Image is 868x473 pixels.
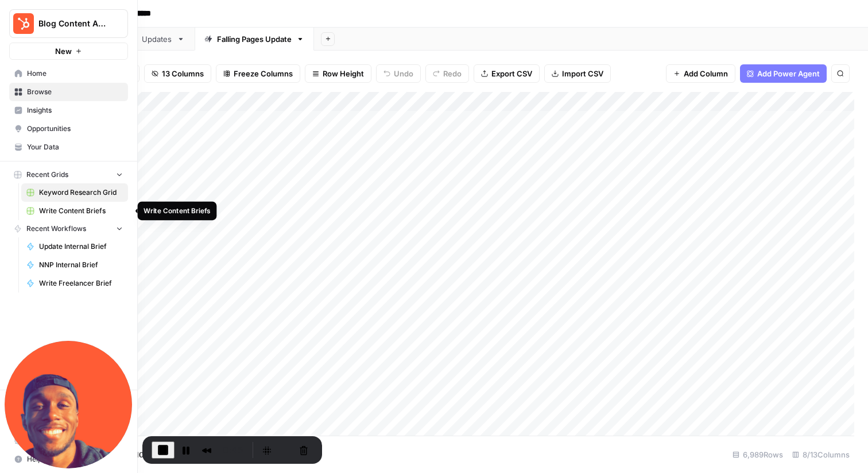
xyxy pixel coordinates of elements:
[21,256,128,274] a: NNP Internal Brief
[562,68,603,79] span: Import CSV
[27,105,123,116] span: Insights
[39,187,123,198] span: Keyword Research Grid
[9,64,128,83] a: Home
[216,64,300,83] button: Freeze Columns
[9,83,128,101] a: Browse
[38,18,108,29] span: Blog Content Action Plan
[491,68,532,79] span: Export CSV
[21,274,128,293] a: Write Freelancer Brief
[9,9,128,38] button: Workspace: Blog Content Action Plan
[740,64,827,83] button: Add Power Agent
[21,237,128,256] a: Update Internal Brief
[234,68,293,79] span: Freeze Columns
[728,445,788,464] div: 6,989 Rows
[394,68,413,79] span: Undo
[305,64,371,83] button: Row Height
[474,64,540,83] button: Export CSV
[9,43,128,60] button: New
[757,68,820,79] span: Add Power Agent
[217,33,292,45] div: Falling Pages Update
[9,220,128,237] button: Recent Workflows
[142,33,172,45] div: Updates
[544,64,611,83] button: Import CSV
[425,64,469,83] button: Redo
[119,28,195,51] a: Updates
[666,64,735,83] button: Add Column
[27,68,123,79] span: Home
[27,124,123,134] span: Opportunities
[9,138,128,156] a: Your Data
[9,101,128,120] a: Insights
[39,241,123,252] span: Update Internal Brief
[684,68,728,79] span: Add Column
[9,166,128,183] button: Recent Grids
[27,87,123,97] span: Browse
[13,13,34,34] img: Blog Content Action Plan Logo
[21,183,128,202] a: Keyword Research Grid
[39,206,123,216] span: Write Content Briefs
[21,202,128,220] a: Write Content Briefs
[9,120,128,138] a: Opportunities
[26,224,86,234] span: Recent Workflows
[195,28,314,51] a: Falling Pages Update
[788,445,854,464] div: 8/13 Columns
[39,278,123,289] span: Write Freelancer Brief
[443,68,462,79] span: Redo
[376,64,421,83] button: Undo
[144,64,211,83] button: 13 Columns
[27,142,123,152] span: Your Data
[323,68,364,79] span: Row Height
[26,170,68,180] span: Recent Grids
[162,68,204,79] span: 13 Columns
[39,260,123,270] span: NNP Internal Brief
[55,45,72,57] span: New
